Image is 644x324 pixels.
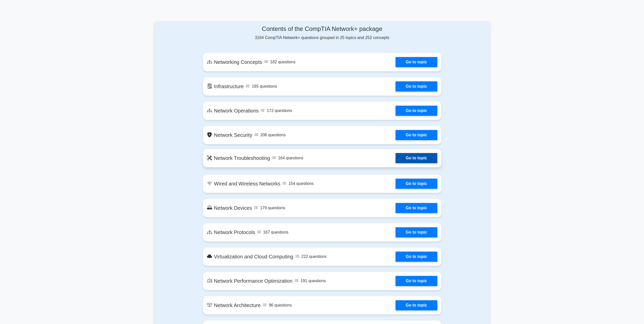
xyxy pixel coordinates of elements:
[396,300,437,310] a: Go to topic
[203,25,441,41] div: 3164 CompTIA Network+ questions grouped in 25 topics and 252 concepts
[396,179,437,189] a: Go to topic
[396,252,437,262] a: Go to topic
[396,106,437,116] a: Go to topic
[396,130,437,140] a: Go to topic
[396,57,437,67] a: Go to topic
[396,81,437,91] a: Go to topic
[396,203,437,213] a: Go to topic
[396,153,437,163] a: Go to topic
[396,227,437,237] a: Go to topic
[203,25,441,33] h4: Contents of the CompTIA Network+ package
[396,276,437,286] a: Go to topic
